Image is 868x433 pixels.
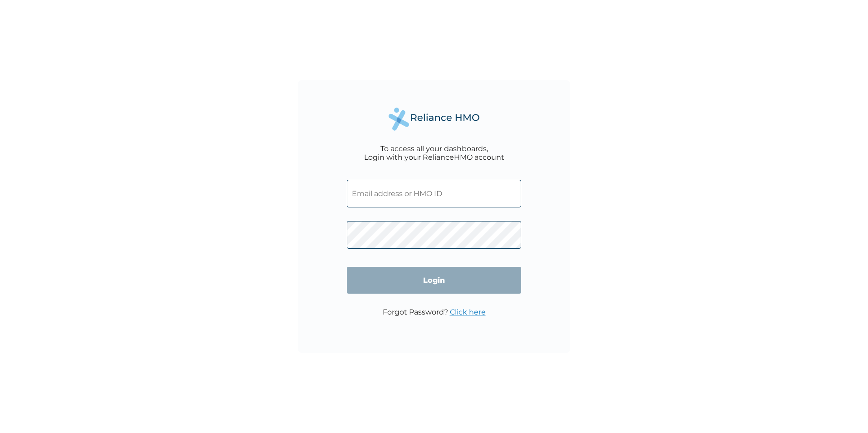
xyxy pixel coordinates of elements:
[450,308,486,316] a: Click here
[389,108,479,131] img: Reliance Health's Logo
[383,308,486,316] p: Forgot Password?
[347,267,521,294] input: Login
[364,144,504,162] div: To access all your dashboards, Login with your RelianceHMO account
[347,180,521,207] input: Email address or HMO ID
